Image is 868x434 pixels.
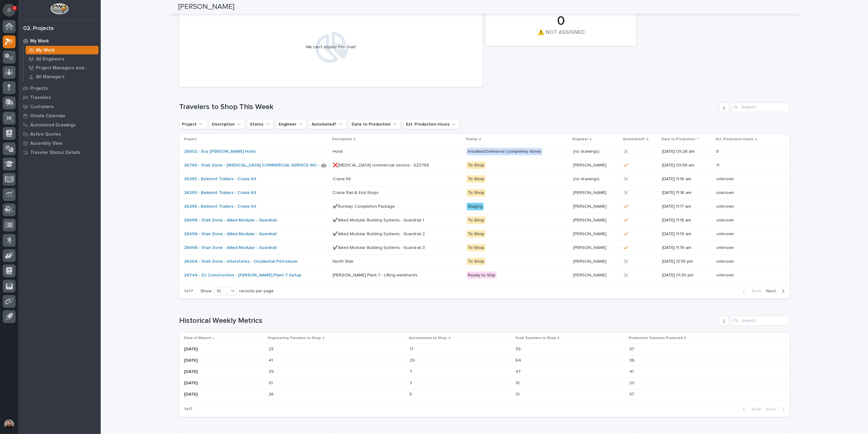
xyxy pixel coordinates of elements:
tr: [DATE]1010 33 1010 2020 [179,377,790,389]
button: Back [738,288,764,294]
p: 10 [269,379,274,386]
p: ✔️Allied Modular Building Systems - Guardrail 2 [333,230,426,237]
p: [PERSON_NAME] [573,203,608,209]
p: 3 [410,379,414,386]
p: [PERSON_NAME] Plant 7 - Lifting weldments [333,272,419,278]
p: [DATE] 11:16 am [662,190,712,195]
a: Traveler Status Details [18,148,101,157]
span: Back [748,407,761,412]
p: [DATE] 11:18 am [662,218,712,223]
p: Engineer [573,136,588,143]
p: unknown [716,272,735,278]
input: Search [732,102,790,112]
p: [DATE] 12:55 pm [662,259,712,264]
p: 26 [269,391,275,397]
p: North Stair [333,258,355,264]
p: Date of Report [184,335,211,341]
p: My Work [30,38,49,44]
p: Description [332,136,352,143]
a: 26395 - Belmont Trailers - Crane Kit [184,190,256,195]
a: Projects [18,84,101,93]
button: Automated? [309,119,346,129]
div: 10 [214,288,229,294]
div: We can't display this chart [306,45,356,50]
p: 41 [269,357,274,363]
p: 47 [515,368,522,374]
p: 10 [515,379,521,386]
a: 26698 - Stair Zone - Allied Modular - Guardrail [184,232,277,237]
div: 02. Projects [23,25,54,32]
p: 39 [515,345,522,352]
div: ⚠️ NOT ASSIGNED [496,29,626,42]
p: unknown [716,175,735,182]
p: [DATE] [184,358,264,363]
div: Notifications3 [8,7,16,17]
p: 7 [410,368,414,374]
p: unknown [716,258,735,264]
button: Project [179,119,207,129]
p: 3 [13,6,16,10]
p: [DATE] 01:30 pm [662,273,712,278]
p: 23 [269,345,275,352]
button: Next [764,407,790,412]
p: Automated Drawings [30,122,76,128]
a: Travelers [18,93,101,102]
a: 26395 - Belmont Trailers - Crane Kit [184,177,256,182]
p: [PERSON_NAME] [573,272,608,278]
a: 24744 - DJ Construction - [PERSON_NAME] Plant 7 Setup [184,273,301,278]
tr: 24744 - DJ Construction - [PERSON_NAME] Plant 7 Setup [PERSON_NAME] Plant 7 - Lifting weldments[P... [179,268,790,282]
p: Production Travelers Produced [629,335,683,341]
span: Next [766,288,779,294]
div: To Shop [467,230,486,238]
p: Active Quotes [30,132,61,137]
p: [PERSON_NAME] [573,230,608,237]
p: 37 [629,391,635,397]
p: Crane Kit [333,175,352,182]
p: (no drawings) [573,175,601,182]
tr: 26698 - Stair Zone - Allied Modular - Guardrail ✔️Allied Modular Building Systems - Guardrail 3✔️... [179,241,790,255]
p: [PERSON_NAME] [573,162,608,168]
p: [DATE] [184,381,264,386]
div: To Shop [467,162,486,169]
p: All Managers [36,74,65,80]
p: 31 [515,391,521,397]
p: ✔️Runway Completion Package [333,203,396,209]
p: My Work [36,48,55,53]
p: [DATE] 11:19 am [662,232,712,237]
a: All Managers [24,72,101,81]
a: Active Quotes [18,129,101,139]
p: unknown [716,244,735,250]
a: Assembly View [18,139,101,148]
p: Traveler Status Details [30,150,81,155]
p: Total Travelers to Shop [515,335,556,341]
p: 64 [515,357,522,363]
a: 26395 - Belmont Trailers - Crane Kit [184,204,256,209]
a: All Engineers [24,55,101,63]
p: 29 [410,357,416,363]
p: Automations to Shop [409,335,447,341]
button: Engineer [276,119,306,129]
a: Onsite Calendar [18,111,101,120]
p: Crane Rail & End Stops [333,189,380,195]
p: [PERSON_NAME] [573,217,608,223]
p: Projects [30,86,48,91]
p: 1 of 1 [179,402,197,417]
p: Status [466,136,478,143]
p: 37 [629,345,635,352]
p: Engineering Travelers to Shop [268,335,321,341]
button: Notifications [3,4,16,16]
a: Automated Drawings [18,120,101,129]
p: unknown [716,189,735,195]
p: Est. Production Hours [716,136,754,143]
p: [PERSON_NAME] [573,244,608,250]
div: Installed/Delivered (completely done) [467,148,542,155]
p: [DATE] [184,392,264,397]
a: 26602 - Eco [PERSON_NAME] Hoist [184,149,256,154]
p: 17 [410,345,415,352]
button: Next [764,288,790,294]
tr: [DATE]2626 55 3131 3737 [179,389,790,400]
p: [PERSON_NAME] [573,189,608,195]
p: 5 [410,391,414,397]
tr: 26698 - Stair Zone - Allied Modular - Guardrail ✔️Allied Modular Building Systems - Guardrail 2✔️... [179,227,790,241]
span: Next [766,407,779,412]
